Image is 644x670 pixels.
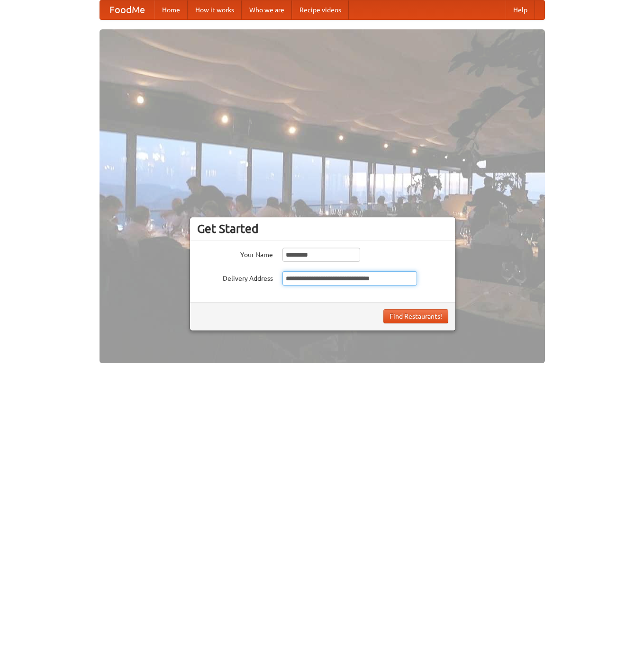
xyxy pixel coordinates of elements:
a: FoodMe [100,0,154,19]
button: Find Restaurants! [383,309,448,323]
label: Your Name [197,248,273,259]
a: Who we are [242,0,292,19]
a: Help [506,0,535,19]
a: Recipe videos [292,0,349,19]
a: Home [154,0,188,19]
h3: Get Started [197,222,448,236]
a: How it works [188,0,242,19]
label: Delivery Address [197,271,273,283]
